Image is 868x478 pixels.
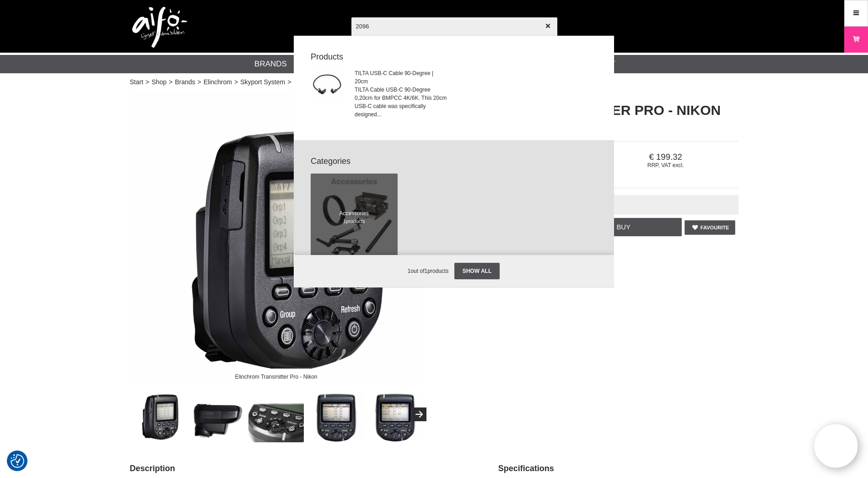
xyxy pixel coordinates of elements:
[427,268,448,274] span: products
[11,454,24,468] img: Revisit consent button
[254,58,287,70] a: Brands
[132,7,187,48] img: logo.png
[11,453,24,469] button: Consent Preferences
[306,64,453,125] a: TILTA USB-C Cable 90-Degree | 20cmTILTA Cable USB-C 90-Degree 0,20cm for BMPCC 4K/6K. This 20cm U...
[454,263,500,279] a: Show all
[346,218,365,224] span: products
[424,268,427,274] span: 1
[355,69,447,86] span: TILTA USB-C Cable 90-Degree | 20cm
[339,209,369,217] span: Accessories
[410,268,424,274] span: out of
[355,86,447,119] span: TILTA Cable USB-C 90-Degree 0,20cm for BMPCC 4K/6K. This 20cm USB-C cable was specifically design...
[305,155,603,168] strong: Categories
[311,69,343,101] img: tilta-cb-usbc-20-01.jpg
[351,10,557,42] input: Search products ...
[305,51,603,63] strong: Products
[408,268,411,274] span: 1
[339,217,369,225] span: 1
